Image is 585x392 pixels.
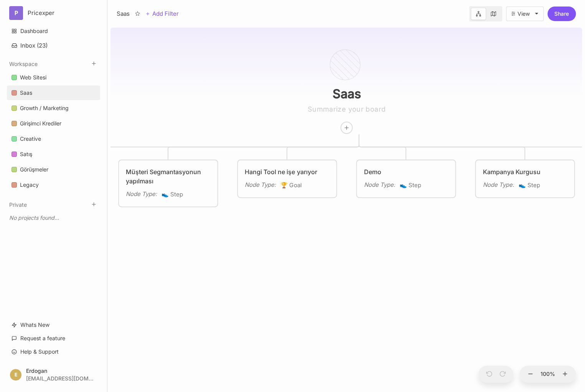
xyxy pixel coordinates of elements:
i: 👟 [518,181,527,189]
div: Hangi Tool ne işe yarıyor [245,167,329,176]
button: View [506,7,544,21]
div: DemoNode Type:👟Step [356,159,456,198]
a: Whats New [7,318,100,332]
div: Görüşmeler [7,162,100,177]
div: E [10,369,21,380]
div: Müşteri Segmantasyonun yapılması [126,167,210,186]
a: Legacy [7,178,100,192]
a: Dashboard [7,24,100,38]
i: 🏆 [280,181,289,189]
div: Web Sitesi [7,70,100,85]
div: Pricexper [28,10,86,16]
span: Add Filter [150,9,179,18]
button: Add Filter [145,9,179,18]
div: Private [7,209,100,227]
div: Kampanya Kurgusu [483,167,567,176]
button: Share [547,7,576,21]
span: Step [399,181,421,190]
div: Creative [20,134,41,143]
a: Saas [7,86,100,100]
div: Node Type : [126,189,157,199]
div: Müşteri Segmantasyonun yapılmasıNode Type:👟Step [118,159,218,208]
div: Growth / Marketing [20,104,69,113]
i: 👟 [399,181,408,189]
div: P [9,6,23,20]
a: Satış [7,147,100,161]
div: Hangi Tool ne işe yarıyorNode Type:🏆Goal [237,159,337,198]
button: PPricexper [9,6,98,20]
div: Node Type : [483,180,514,189]
div: Saas [7,86,100,100]
span: Goal [280,181,302,190]
div: Kampanya KurgusuNode Type:👟Step [475,159,575,198]
div: Workspace [7,68,100,195]
span: Step [518,181,540,190]
div: Demo [364,167,448,176]
a: Web Sitesi [7,70,100,85]
div: Satış [7,147,100,162]
span: Step [161,190,183,199]
i: 👟 [161,191,170,198]
div: Girişimci Krediler [20,119,61,128]
div: [EMAIL_ADDRESS][DOMAIN_NAME] [26,376,94,381]
button: Inbox (23) [7,39,100,52]
button: 100% [539,366,557,383]
a: Görüşmeler [7,162,100,177]
a: Girişimci Krediler [7,116,100,131]
a: Growth / Marketing [7,101,100,115]
div: Saas [20,88,32,97]
div: Legacy [20,180,39,189]
a: Request a feature [7,331,100,346]
a: Help & Support [7,344,100,359]
div: No projects found... [7,211,100,225]
div: Web Sitesi [20,73,46,82]
div: Node Type : [364,180,395,189]
a: Creative [7,132,100,146]
button: Workspace [9,61,38,67]
div: Görüşmeler [20,165,48,174]
div: Satış [20,150,32,159]
div: Saas [117,9,130,18]
div: Node Type : [245,180,276,189]
button: EErdogan[EMAIL_ADDRESS][DOMAIN_NAME] [7,363,100,386]
div: View [517,11,530,17]
button: Private [9,201,27,208]
div: Erdogan [26,368,94,374]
